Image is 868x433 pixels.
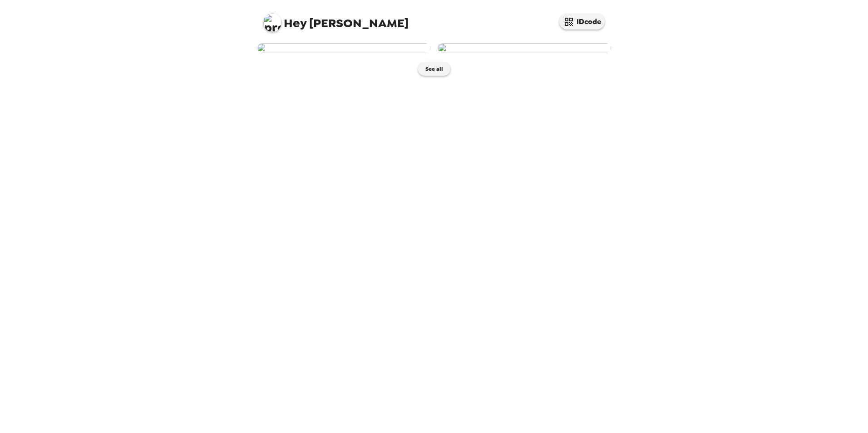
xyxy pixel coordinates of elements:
img: profile pic [263,14,281,32]
span: Hey [284,15,306,31]
img: user-272648 [438,43,611,53]
button: See all [418,62,450,76]
img: user-272755 [257,43,430,53]
span: [PERSON_NAME] [263,9,409,30]
button: IDcode [559,14,605,30]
